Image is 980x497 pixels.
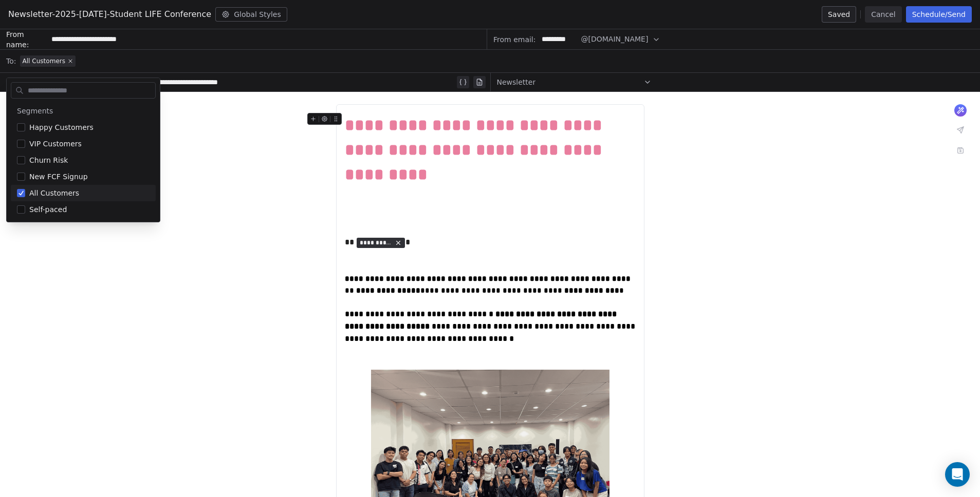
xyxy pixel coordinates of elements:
span: @[DOMAIN_NAME] [581,34,648,45]
span: Churn Risk [29,155,68,165]
div: Suggestions [11,103,156,218]
span: From name: [6,29,47,50]
button: Cancel [865,6,901,23]
button: Global Styles [215,7,287,22]
span: Happy Customers [29,122,94,132]
span: Newsletter [497,77,536,87]
span: VIP Customers [29,139,82,149]
span: From email: [493,34,535,45]
span: Segments [17,106,53,116]
span: Subject: [6,77,35,90]
span: To: [6,56,16,66]
span: New FCF Signup [29,171,88,182]
span: Newsletter-2025-[DATE]-Student LIFE Conference [8,8,211,21]
button: Saved [822,6,856,23]
span: All Customers [22,57,65,65]
button: Schedule/Send [906,6,972,23]
span: Self-paced [29,204,67,215]
span: All Customers [29,188,79,198]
